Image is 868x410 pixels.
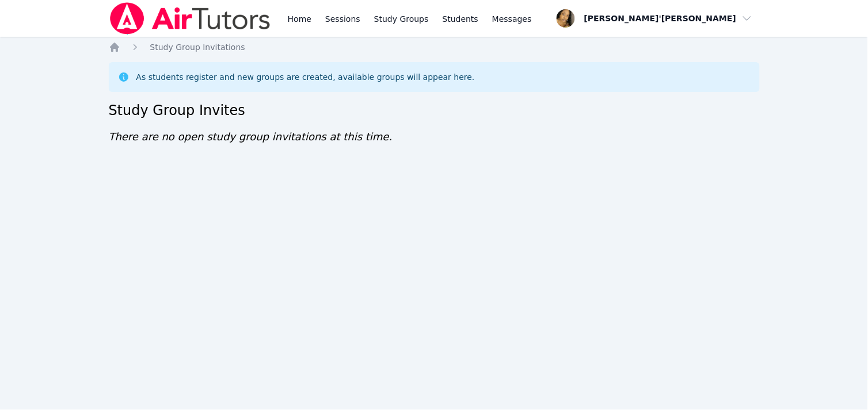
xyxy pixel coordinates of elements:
[109,41,760,53] nav: Breadcrumb
[109,101,760,120] h2: Study Group Invites
[136,71,475,83] div: As students register and new groups are created, available groups will appear here.
[109,131,393,143] span: There are no open study group invitations at this time.
[150,41,245,53] a: Study Group Invitations
[150,43,245,52] span: Study Group Invitations
[109,2,272,35] img: Air Tutors
[492,13,532,25] span: Messages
